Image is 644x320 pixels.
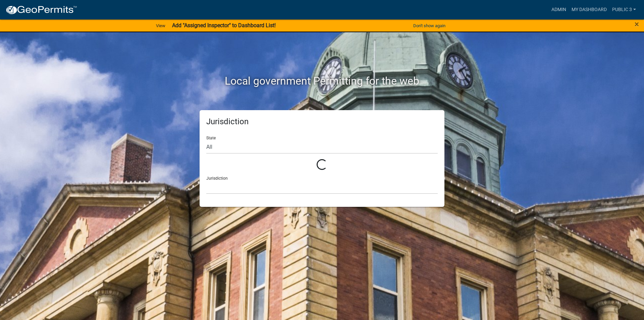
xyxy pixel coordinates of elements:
a: public 3 [609,3,639,16]
a: My Dashboard [569,3,609,16]
a: Admin [549,3,569,16]
button: Close [635,20,639,28]
h5: Jurisdiction [206,117,438,127]
h2: Local government Permitting for the web [136,75,508,87]
a: View [153,20,168,31]
span: × [635,19,639,29]
strong: Add "Assigned Inspector" to Dashboard List! [172,22,276,29]
button: Don't show again [411,20,448,31]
